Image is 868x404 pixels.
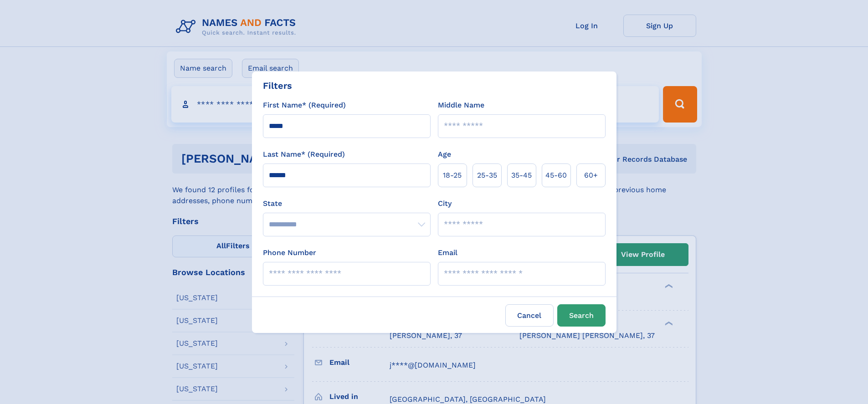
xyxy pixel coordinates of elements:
[263,149,345,160] label: Last Name* (Required)
[557,304,606,327] button: Search
[584,170,598,181] span: 60+
[443,170,462,181] span: 18‑25
[545,170,567,181] span: 45‑60
[263,247,316,258] label: Phone Number
[263,100,346,111] label: First Name* (Required)
[263,198,431,209] label: State
[477,170,497,181] span: 25‑35
[511,170,532,181] span: 35‑45
[438,247,457,258] label: Email
[438,149,451,160] label: Age
[505,304,554,327] label: Cancel
[263,79,292,92] div: Filters
[438,198,452,209] label: City
[438,100,484,111] label: Middle Name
